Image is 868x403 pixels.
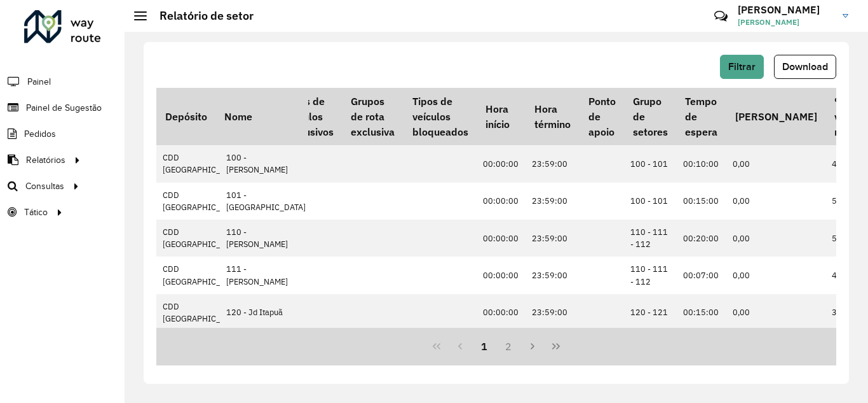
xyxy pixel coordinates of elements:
[726,183,825,220] td: 0,00
[526,294,579,331] td: 23:59:00
[624,220,676,257] td: 110 - 111 - 112
[477,294,526,331] td: 00:00:00
[624,88,676,145] th: Grupo de setores
[156,220,249,257] td: CDD [GEOGRAPHIC_DATA]
[624,183,676,220] td: 100 - 101
[526,257,579,293] td: 23:59:00
[782,61,828,72] span: Download
[156,183,249,220] td: CDD [GEOGRAPHIC_DATA]
[707,3,735,30] a: Contato Rápido
[624,145,676,182] td: 100 - 101
[27,75,51,88] span: Painel
[726,220,825,257] td: 0,00
[728,61,756,72] span: Filtrar
[477,88,526,145] th: Hora início
[544,334,568,358] button: Last Page
[477,220,526,257] td: 00:00:00
[677,183,726,220] td: 00:15:00
[156,88,249,145] th: Depósito
[580,88,624,145] th: Ponto de apoio
[526,183,579,220] td: 23:59:00
[677,88,726,145] th: Tempo de espera
[738,17,833,28] span: [PERSON_NAME]
[220,183,313,220] td: 101 - [GEOGRAPHIC_DATA]
[156,294,249,331] td: CDD [GEOGRAPHIC_DATA]
[726,88,825,145] th: [PERSON_NAME]
[720,55,764,79] button: Filtrar
[624,294,676,331] td: 120 - 121
[520,334,545,358] button: Next Page
[774,55,836,79] button: Download
[477,145,526,182] td: 00:00:00
[403,88,477,145] th: Tipos de veículos bloqueados
[147,9,254,23] h2: Relatório de setor
[26,153,65,167] span: Relatórios
[726,257,825,293] td: 0,00
[220,220,313,257] td: 110 - [PERSON_NAME]
[677,257,726,293] td: 00:07:00
[677,294,726,331] td: 00:15:00
[496,334,520,358] button: 2
[726,294,825,331] td: 0,00
[24,206,48,219] span: Tático
[472,334,496,358] button: 1
[477,183,526,220] td: 00:00:00
[156,257,249,293] td: CDD [GEOGRAPHIC_DATA]
[677,220,726,257] td: 00:20:00
[24,127,56,141] span: Pedidos
[342,88,403,145] th: Grupos de rota exclusiva
[726,145,825,182] td: 0,00
[526,220,579,257] td: 23:59:00
[526,145,579,182] td: 23:59:00
[215,88,308,145] th: Nome
[156,145,249,182] td: CDD [GEOGRAPHIC_DATA]
[477,257,526,293] td: 00:00:00
[677,145,726,182] td: 00:10:00
[220,294,313,331] td: 120 - Jd Itapuã
[276,88,342,145] th: Tipos de veículos exclusivos
[26,101,102,115] span: Painel de Sugestão
[526,88,579,145] th: Hora término
[624,257,676,293] td: 110 - 111 - 112
[220,257,313,293] td: 111 - [PERSON_NAME]
[220,145,313,182] td: 100 - [PERSON_NAME]
[25,180,64,193] span: Consultas
[738,4,833,16] h3: [PERSON_NAME]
